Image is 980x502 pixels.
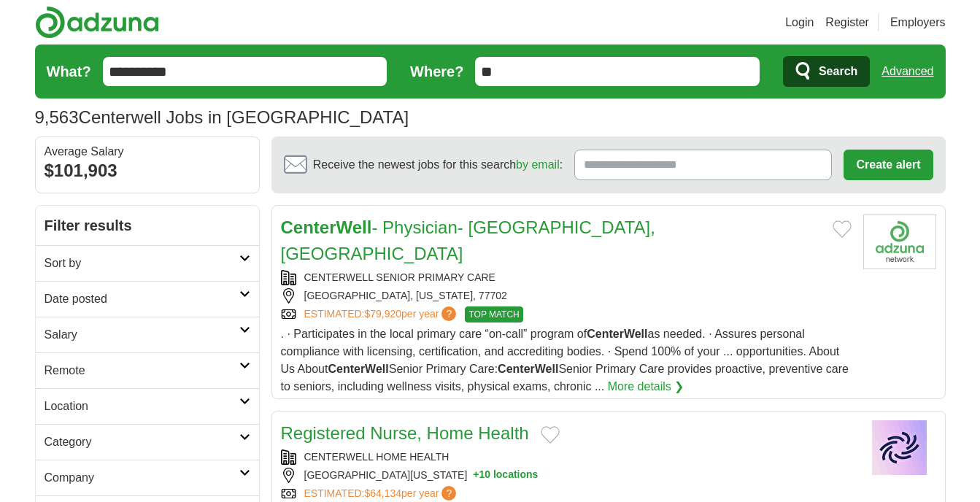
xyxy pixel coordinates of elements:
a: Date posted [36,281,259,317]
h2: Sort by [45,255,239,272]
a: ESTIMATED:$64,134per year? [304,486,460,501]
strong: CenterWell [328,363,388,375]
a: More details ❯ [608,378,684,395]
span: ? [441,486,456,501]
strong: CenterWell [498,363,558,375]
span: . · Participates in the local primary care “on-call” program of as needed. · Assures personal com... [281,328,849,393]
a: Remote [36,352,259,388]
h2: Date posted [45,290,239,308]
a: Login [785,14,814,31]
h2: Company [45,469,239,487]
span: $79,920 [364,308,401,320]
a: Sort by [36,245,259,281]
span: TOP MATCH [465,306,522,323]
strong: CenterWell [281,217,372,237]
div: $101,903 [45,158,250,184]
button: Search [783,56,870,87]
h2: Salary [45,326,239,344]
div: Average Salary [45,146,250,158]
h2: Category [45,433,239,451]
span: Search [819,57,857,86]
label: What? [47,61,91,82]
h1: Centerwell Jobs in [GEOGRAPHIC_DATA] [35,107,409,127]
img: Company logo [863,420,936,475]
a: by email [516,158,560,171]
a: Category [36,424,259,460]
span: Receive the newest jobs for this search : [313,156,563,174]
img: Company logo [863,215,936,269]
a: Salary [36,317,259,352]
h2: Location [45,398,239,415]
img: Adzuna logo [35,6,159,39]
a: Advanced [881,57,933,86]
button: Add to favorite jobs [833,220,852,238]
div: CENTERWELL HOME HEALTH [281,449,852,465]
strong: CenterWell [587,328,647,340]
button: +10 locations [473,468,538,483]
a: Company [36,460,259,495]
div: [GEOGRAPHIC_DATA][US_STATE] [281,468,852,483]
a: CenterWell- Physician- [GEOGRAPHIC_DATA], [GEOGRAPHIC_DATA] [281,217,655,263]
span: ? [441,306,456,321]
a: Location [36,388,259,424]
h2: Filter results [36,206,259,245]
a: Registered Nurse, Home Health [281,423,529,443]
span: $64,134 [364,487,401,499]
span: 9,563 [35,104,79,131]
a: ESTIMATED:$79,920per year? [304,306,460,323]
span: + [473,468,479,483]
a: Employers [890,14,946,31]
h2: Remote [45,362,239,379]
div: [GEOGRAPHIC_DATA], [US_STATE], 77702 [281,288,852,304]
a: Register [825,14,869,31]
label: Where? [410,61,463,82]
div: CENTERWELL SENIOR PRIMARY CARE [281,270,852,285]
button: Create alert [844,150,933,180]
button: Add to favorite jobs [541,426,560,444]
